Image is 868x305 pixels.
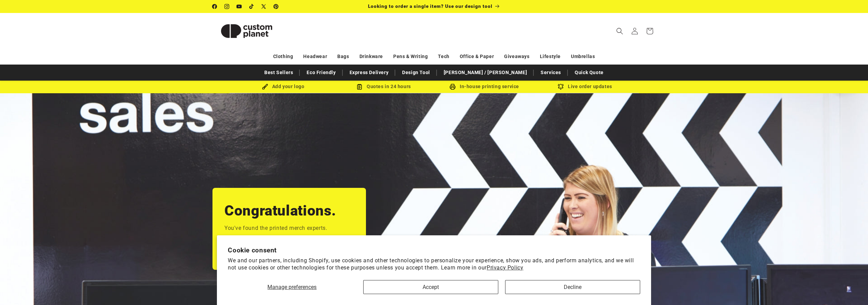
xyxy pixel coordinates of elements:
a: Services [537,67,564,79]
a: Umbrellas [571,51,595,63]
p: We and our partners, including Shopify, use cookies and other technologies to personalize your ex... [228,257,640,272]
a: [PERSON_NAME] / [PERSON_NAME] [440,67,530,79]
a: Pens & Writing [393,51,428,63]
a: Headwear [303,51,327,63]
img: Order Updates Icon [356,84,363,90]
div: In-house printing service [434,82,535,91]
div: Quotes in 24 hours [334,82,434,91]
div: Add your logo [233,82,334,91]
h2: Congratulations. [224,202,336,220]
button: Manage preferences [228,280,356,294]
a: Custom Planet [210,13,283,49]
img: In-house printing [450,84,456,90]
a: Bags [337,51,349,63]
a: Express Delivery [346,67,392,79]
img: Order updates [558,84,564,90]
a: Quick Quote [571,67,607,79]
a: Clothing [273,51,293,63]
a: Drinkware [359,51,383,63]
a: Lifestyle [540,51,561,63]
a: Design Tool [399,67,433,79]
h2: Cookie consent [228,246,640,254]
img: Custom Planet [212,16,281,46]
img: Brush Icon [262,84,268,90]
span: Manage preferences [267,284,317,290]
a: Giveaways [504,51,529,63]
p: You've found the printed merch experts. [224,223,327,233]
button: Accept [363,280,498,294]
a: Tech [438,51,449,63]
span: Looking to order a single item? Use our design tool [368,3,492,9]
a: Office & Paper [460,51,494,63]
a: Eco Friendly [303,67,339,79]
div: Live order updates [535,82,635,91]
a: Privacy Policy [487,264,523,271]
a: Best Sellers [261,67,296,79]
button: Decline [505,280,640,294]
summary: Search [612,24,627,39]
